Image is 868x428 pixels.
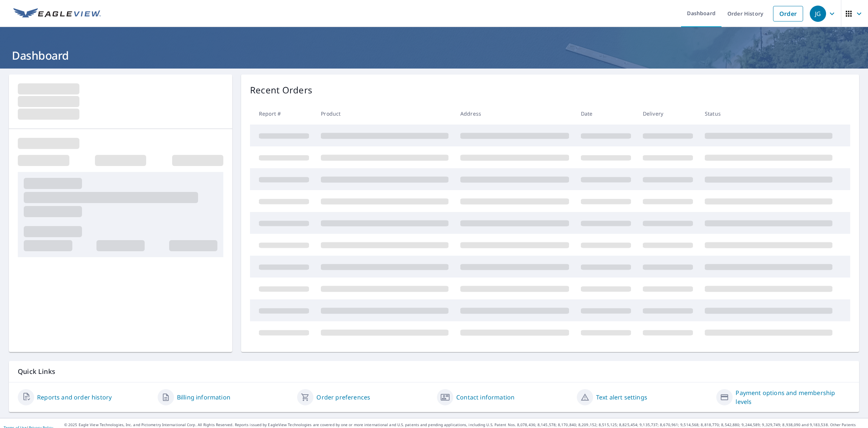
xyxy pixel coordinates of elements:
img: EV Logo [13,8,101,19]
a: Text alert settings [596,393,647,402]
th: Status [699,103,838,125]
div: JG [810,6,826,22]
th: Product [315,103,454,125]
th: Address [454,103,575,125]
a: Payment options and membership levels [736,388,850,406]
a: Reports and order history [37,393,112,402]
th: Delivery [637,103,699,125]
th: Report # [250,103,315,125]
a: Order [773,6,803,21]
th: Date [575,103,637,125]
p: Recent Orders [250,83,312,97]
h1: Dashboard [9,48,859,63]
a: Order preferences [316,393,370,402]
a: Billing information [177,393,230,402]
a: Contact information [456,393,514,402]
p: Quick Links [18,367,850,376]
